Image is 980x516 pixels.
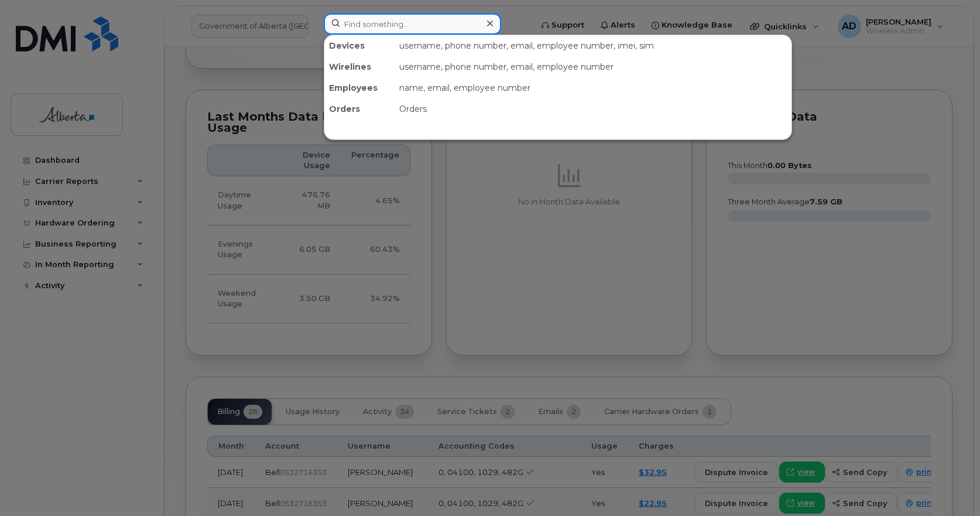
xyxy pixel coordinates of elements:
div: Wirelines [324,56,395,77]
div: username, phone number, email, employee number, imei, sim [395,35,791,56]
div: name, email, employee number [395,77,791,98]
div: Devices [324,35,395,56]
input: Find something... [324,13,501,35]
div: username, phone number, email, employee number [395,56,791,77]
div: Employees [324,77,395,98]
div: Orders [324,98,395,119]
div: Orders [395,98,791,119]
